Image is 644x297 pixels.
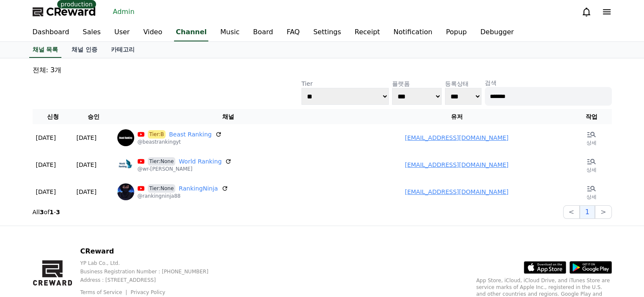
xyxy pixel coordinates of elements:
[80,289,128,295] a: Terms of Service
[29,42,62,58] a: 채널 목록
[80,277,229,283] p: Address : [STREET_ADDRESS]
[571,109,612,124] th: 작업
[56,237,109,258] a: Messages
[392,79,442,88] p: 플랫폼
[104,42,141,58] a: 카테고리
[586,166,597,173] p: 상세
[343,109,571,124] th: 유저
[70,250,95,257] span: Messages
[575,128,608,148] a: 상세
[301,79,389,88] p: Tier
[50,209,54,215] strong: 1
[33,5,96,19] a: CReward
[439,24,473,41] a: Popup
[117,183,134,200] img: RankingNinja
[77,161,97,169] p: [DATE]
[213,24,246,41] a: Music
[80,246,229,256] p: CReward
[148,157,176,166] span: Tier:None
[138,166,232,172] p: @wr-[PERSON_NAME]
[575,155,608,175] a: 상세
[148,184,176,193] span: Tier:None
[73,109,114,124] th: 승인
[405,188,509,195] a: [EMAIL_ADDRESS][DOMAIN_NAME]
[148,130,166,139] span: Tier:B
[36,188,56,196] p: [DATE]
[114,109,343,124] th: 채널
[40,209,44,215] strong: 3
[33,109,73,124] th: 신청
[348,24,387,41] a: Receipt
[586,193,597,200] p: 상세
[575,182,608,202] a: 상세
[3,237,56,258] a: Home
[76,24,108,41] a: Sales
[108,24,136,41] a: User
[473,24,520,41] a: Debugger
[33,208,60,216] p: All of -
[246,24,280,41] a: Board
[387,24,439,41] a: Notification
[445,79,481,88] p: 등록상태
[405,134,509,141] a: [EMAIL_ADDRESS][DOMAIN_NAME]
[405,161,509,168] a: [EMAIL_ADDRESS][DOMAIN_NAME]
[77,188,97,196] p: [DATE]
[117,156,134,173] img: World Ranking
[280,24,307,41] a: FAQ
[46,5,96,19] span: CReward
[179,157,221,166] a: World Ranking
[26,24,76,41] a: Dashboard
[136,24,169,41] a: Video
[131,289,166,295] a: Privacy Policy
[80,260,229,267] p: YP Lab Co., Ltd.
[80,268,229,275] p: Business Registration Number : [PHONE_NUMBER]
[65,42,104,58] a: 채널 인증
[125,250,146,256] span: Settings
[595,205,611,219] button: >
[586,139,597,146] p: 상세
[56,209,60,215] strong: 3
[580,205,595,219] button: 1
[563,205,580,219] button: <
[77,134,97,142] p: [DATE]
[169,130,212,139] a: Beast Ranking
[22,250,36,256] span: Home
[33,65,612,75] p: 전체: 3개
[307,24,348,41] a: Settings
[109,237,163,258] a: Settings
[179,184,218,193] a: RankingNinja
[110,5,138,19] a: Admin
[138,193,228,199] p: @rankingninja88
[138,139,222,145] p: @beastrankingyt
[485,79,612,87] p: 검색
[117,129,134,146] img: Beast Ranking
[174,24,208,41] a: Channel
[36,161,56,169] p: [DATE]
[36,134,56,142] p: [DATE]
